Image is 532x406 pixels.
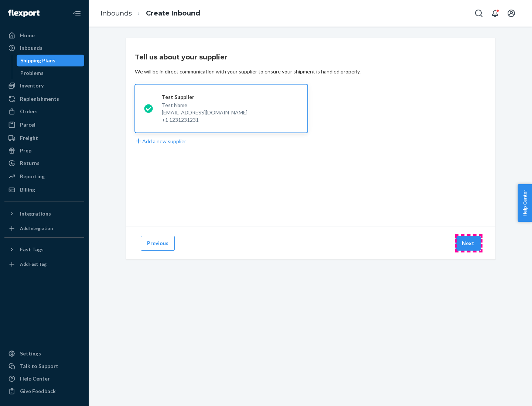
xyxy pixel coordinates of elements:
a: Parcel [4,119,84,131]
a: Inbounds [4,42,84,54]
a: Replenishments [4,93,84,105]
button: Open notifications [488,6,502,21]
a: Settings [4,348,84,359]
div: Fast Tags [20,246,44,253]
h3: Tell us about your supplier [135,52,228,62]
button: Help Center [518,184,532,222]
div: We will be in direct communication with your supplier to ensure your shipment is handled properly. [135,68,361,75]
div: Home [20,32,35,39]
div: Settings [20,350,41,357]
a: Add Fast Tag [4,258,84,270]
a: Prep [4,145,84,156]
button: Fast Tags [4,244,84,255]
div: Billing [20,186,35,193]
button: Give Feedback [4,385,84,397]
a: Create Inbound [146,9,200,17]
div: Returns [20,159,40,167]
a: Billing [4,184,84,196]
div: Inventory [20,82,44,89]
a: Orders [4,106,84,117]
a: Freight [4,132,84,144]
a: Returns [4,157,84,169]
button: Close Navigation [69,6,84,21]
button: Open Search Box [471,6,486,21]
a: Talk to Support [4,360,84,372]
a: Add Integration [4,223,84,234]
div: Reporting [20,173,45,180]
button: Add a new supplier [135,137,186,145]
div: Prep [20,147,31,154]
a: Home [4,30,84,41]
a: Shipping Plans [17,55,85,66]
div: Help Center [20,375,50,382]
div: Orders [20,108,38,115]
div: Replenishments [20,95,59,103]
div: Talk to Support [20,362,58,370]
button: Integrations [4,208,84,220]
button: Open account menu [504,6,519,21]
a: Inbounds [100,9,132,17]
div: Shipping Plans [20,57,55,64]
ol: breadcrumbs [95,3,206,24]
a: Help Center [4,373,84,385]
a: Reporting [4,171,84,182]
div: Freight [20,134,38,142]
button: Previous [141,236,175,251]
div: Problems [20,69,44,77]
div: Add Fast Tag [20,261,47,267]
img: Flexport logo [8,10,40,17]
button: Next [456,236,481,251]
div: Integrations [20,210,51,217]
div: Inbounds [20,44,42,52]
div: Add Integration [20,225,53,231]
div: Give Feedback [20,388,56,395]
a: Problems [17,67,85,79]
div: Parcel [20,121,35,128]
a: Inventory [4,80,84,92]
